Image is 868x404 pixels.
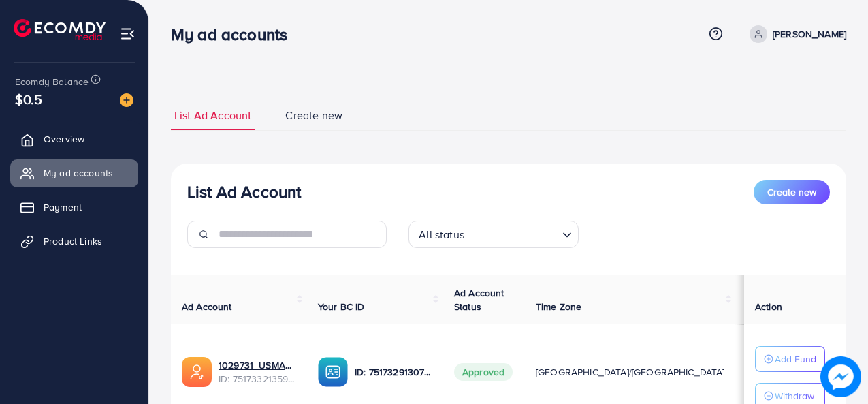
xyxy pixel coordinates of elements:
[755,346,825,372] button: Add Fund
[10,159,138,187] a: My ad accounts
[219,358,296,386] div: <span class='underline'>1029731_USMAN BHAI_1750265294610</span></br>7517332135955726352
[755,300,782,313] span: Action
[15,89,43,109] span: $0.5
[355,364,432,380] p: ID: 7517329130770677768
[182,357,212,387] img: ic-ads-acc.e4c84228.svg
[174,108,251,123] span: List Ad Account
[44,166,113,180] span: My ad accounts
[44,200,82,214] span: Payment
[536,300,581,313] span: Time Zone
[219,372,296,386] span: ID: 7517332135955726352
[10,228,138,255] a: Product Links
[773,26,846,42] p: [PERSON_NAME]
[219,358,296,372] a: 1029731_USMAN BHAI_1750265294610
[754,180,830,204] button: Create new
[182,300,232,313] span: Ad Account
[454,363,513,381] span: Approved
[775,388,814,404] p: Withdraw
[744,25,846,43] a: [PERSON_NAME]
[171,25,298,44] h3: My ad accounts
[536,365,725,379] span: [GEOGRAPHIC_DATA]/[GEOGRAPHIC_DATA]
[44,132,84,146] span: Overview
[468,222,557,245] input: Search for option
[14,19,106,40] img: logo
[318,357,348,387] img: ic-ba-acc.ded83a64.svg
[120,93,133,107] img: image
[318,300,365,313] span: Your BC ID
[10,125,138,153] a: Overview
[454,286,504,313] span: Ad Account Status
[15,75,89,89] span: Ecomdy Balance
[285,108,342,123] span: Create new
[10,193,138,221] a: Payment
[775,351,816,367] p: Add Fund
[820,356,861,397] img: image
[416,225,467,245] span: All status
[408,221,579,248] div: Search for option
[44,234,102,248] span: Product Links
[767,185,816,199] span: Create new
[120,26,135,42] img: menu
[187,182,301,202] h3: List Ad Account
